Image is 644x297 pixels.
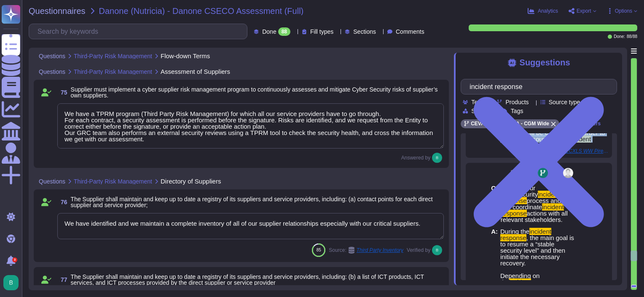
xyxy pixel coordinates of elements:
input: Search by keywords [33,24,247,39]
textarea: We have a TPRM program (Third Party Risk Management) for which all our service providers have to ... [57,103,444,148]
img: user [432,153,442,163]
button: user [2,273,24,292]
span: Fill types [310,29,333,35]
span: Sections [353,29,376,35]
span: 75 [57,89,67,95]
span: 88 / 88 [627,35,637,39]
span: Supplier must implement a cyber supplier risk management program to continuously assesses and mit... [71,86,438,99]
img: user [432,245,442,255]
span: Third-Party Risk Management [74,69,152,75]
span: Analytics [538,8,558,13]
input: Search by keywords [465,79,608,94]
span: Done: [614,35,625,39]
div: 88 [278,27,290,36]
span: 76 [57,199,67,205]
img: user [3,275,19,290]
span: Source: [329,247,403,254]
span: Answered by [401,155,430,160]
span: Flow-down Terms [161,53,210,59]
span: Export [577,8,591,13]
span: Done [262,29,276,35]
span: Third-Party Risk Management [74,53,152,59]
span: Third Party Inventory [357,248,403,253]
span: Options [615,8,632,13]
span: Comments [396,29,424,35]
span: Directory of Suppliers [161,178,221,184]
mark: incident [509,278,531,286]
span: Verified by [407,248,430,253]
img: user [563,168,573,178]
span: Questions [39,178,65,184]
span: Assessment of Suppliers [161,68,230,75]
span: Third-Party Risk Management [74,178,152,184]
button: Analytics [528,8,558,14]
span: Questions [39,53,65,59]
span: Questions [39,69,65,75]
span: 77 [57,277,67,283]
span: The Supplier shall maintain and keep up to date a registry of its suppliers and service providers... [71,196,433,208]
span: Danone (Nutricia) - Danone CSECO Assessment (Full) [99,7,304,15]
span: Questionnaires [29,7,86,15]
textarea: We have identified and we maintain a complete inventory of all of our supplier relationships espe... [57,213,444,239]
span: The Supplier shall maintain and keep up to date a registry of its suppliers and service providers... [71,273,424,286]
span: 85 [317,248,321,252]
div: 3 [12,257,17,262]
